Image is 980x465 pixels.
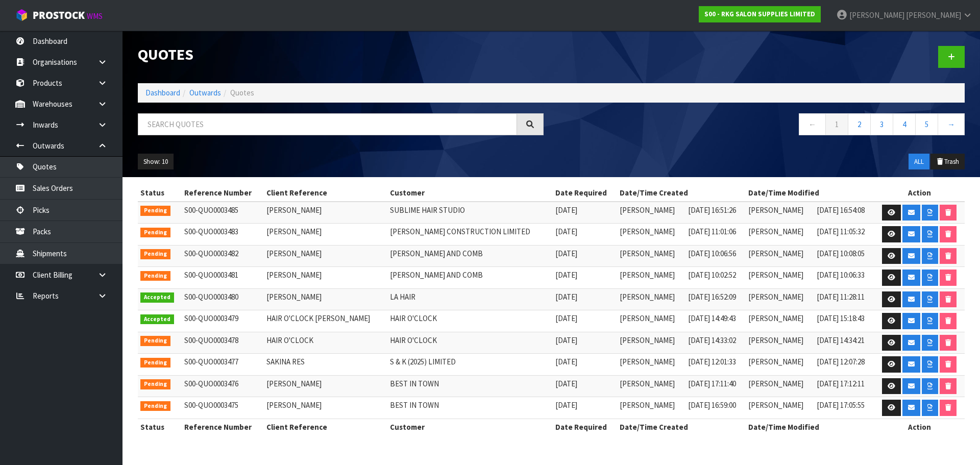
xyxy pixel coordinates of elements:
td: [DATE] 10:08:05 [814,245,874,267]
td: HAIR O'CLOCK [387,332,553,354]
th: Date Required [553,419,617,435]
td: [DATE] 14:49:43 [685,310,746,332]
td: [PERSON_NAME] [617,288,685,310]
a: 1 [825,113,848,135]
td: [DATE] 16:59:00 [685,397,746,419]
span: [DATE] [555,270,577,280]
span: [DATE] [555,249,577,258]
td: S00-QUO0003477 [182,354,264,376]
a: → [938,113,965,135]
img: cube-alt.png [15,9,28,21]
td: [PERSON_NAME] [617,267,685,289]
td: HAIR O'CLOCK [PERSON_NAME] [264,310,387,332]
a: Dashboard [145,88,180,97]
strong: S00 - RKG SALON SUPPLIES LIMITED [704,10,815,18]
td: S00-QUO0003485 [182,202,264,224]
td: [DATE] 14:34:21 [814,332,874,354]
td: [PERSON_NAME] [617,332,685,354]
th: Action [874,185,965,201]
nav: Page navigation [559,113,965,138]
th: Client Reference [264,185,387,201]
a: ← [799,113,826,135]
button: Trash [930,154,965,170]
td: [PERSON_NAME] [746,288,814,310]
th: Customer [387,185,553,201]
a: Outwards [189,88,221,97]
span: [PERSON_NAME] [906,10,961,20]
td: [DATE] 16:51:26 [685,202,746,224]
td: [PERSON_NAME] [746,245,814,267]
td: [PERSON_NAME] [746,332,814,354]
td: HAIR O'CLOCK [387,310,553,332]
th: Action [874,419,965,435]
td: [PERSON_NAME] [617,245,685,267]
th: Reference Number [182,419,264,435]
td: [PERSON_NAME] [264,397,387,419]
td: BEST IN TOWN [387,397,553,419]
td: [DATE] 16:54:08 [814,202,874,224]
td: [DATE] 16:52:09 [685,288,746,310]
td: [DATE] 11:05:32 [814,224,874,246]
a: 3 [870,113,893,135]
span: [DATE] [555,313,577,323]
td: [PERSON_NAME] [746,202,814,224]
td: S00-QUO0003482 [182,245,264,267]
td: [DATE] 10:06:56 [685,245,746,267]
th: Date/Time Modified [746,419,874,435]
td: SUBLIME HAIR STUDIO [387,202,553,224]
th: Date/Time Created [617,419,746,435]
button: ALL [909,154,929,170]
td: S00-QUO0003476 [182,375,264,397]
span: [DATE] [555,227,577,236]
td: [DATE] 17:11:40 [685,375,746,397]
td: [PERSON_NAME] [746,267,814,289]
th: Customer [387,419,553,435]
td: [PERSON_NAME] [617,375,685,397]
td: [DATE] 12:01:33 [685,354,746,376]
td: [PERSON_NAME] [746,224,814,246]
td: S00-QUO0003480 [182,288,264,310]
td: [PERSON_NAME] [746,354,814,376]
span: Pending [140,336,170,346]
a: 2 [848,113,871,135]
td: [DATE] 14:33:02 [685,332,746,354]
a: 5 [915,113,938,135]
th: Reference Number [182,185,264,201]
td: LA HAIR [387,288,553,310]
td: [DATE] 10:06:33 [814,267,874,289]
td: S00-QUO0003479 [182,310,264,332]
th: Date Required [553,185,617,201]
th: Date/Time Modified [746,185,874,201]
small: WMS [87,11,103,21]
td: SAKINA RES [264,354,387,376]
span: [DATE] [555,379,577,388]
td: S00-QUO0003481 [182,267,264,289]
span: [DATE] [555,357,577,366]
td: [PERSON_NAME] [264,202,387,224]
td: S00-QUO0003475 [182,397,264,419]
td: [DATE] 12:07:28 [814,354,874,376]
th: Status [138,185,182,201]
td: [PERSON_NAME] [264,288,387,310]
td: S00-QUO0003483 [182,224,264,246]
span: Pending [140,379,170,389]
a: S00 - RKG SALON SUPPLIES LIMITED [699,6,821,22]
td: [DATE] 17:12:11 [814,375,874,397]
th: Date/Time Created [617,185,746,201]
td: [PERSON_NAME] AND COMB [387,245,553,267]
td: BEST IN TOWN [387,375,553,397]
span: [DATE] [555,205,577,215]
td: [PERSON_NAME] [746,375,814,397]
td: [PERSON_NAME] CONSTRUCTION LIMITED [387,224,553,246]
span: Accepted [140,314,174,325]
td: HAIR O'CLOCK [264,332,387,354]
input: Search quotes [138,113,517,135]
td: [PERSON_NAME] [746,397,814,419]
h1: Quotes [138,46,544,63]
span: Accepted [140,292,174,303]
span: [PERSON_NAME] [849,10,904,20]
td: [PERSON_NAME] [264,375,387,397]
td: [PERSON_NAME] [617,224,685,246]
td: [PERSON_NAME] [617,310,685,332]
button: Show: 10 [138,154,174,170]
